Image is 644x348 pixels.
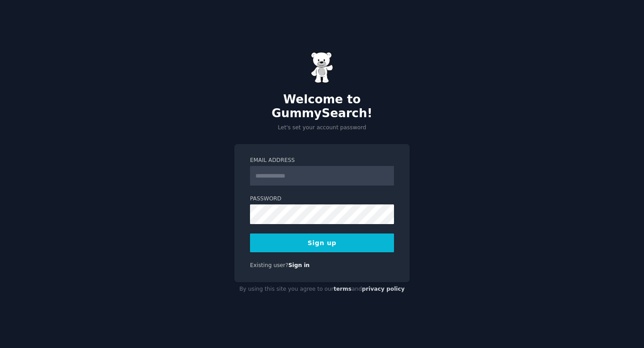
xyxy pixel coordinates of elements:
p: Let's set your account password [234,124,410,132]
span: Existing user? [250,262,288,268]
label: Password [250,195,394,203]
a: privacy policy [362,286,405,292]
img: Gummy Bear [311,52,333,83]
button: Sign up [250,233,394,252]
a: terms [334,286,352,292]
h2: Welcome to GummySearch! [234,93,410,121]
label: Email Address [250,157,394,165]
a: Sign in [288,262,310,268]
div: By using this site you agree to our and [234,282,410,297]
